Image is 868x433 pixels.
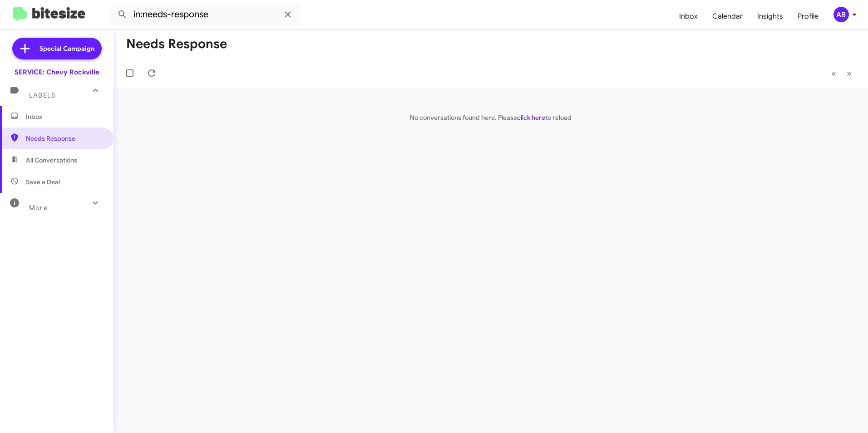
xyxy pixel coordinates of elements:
span: Save a Deal [26,177,60,187]
div: SERVICE: Chevy Rockville [15,68,99,77]
span: More [29,204,48,212]
a: Inbox [672,3,705,30]
a: Profile [790,3,826,30]
button: AB [826,7,858,22]
div: AB [833,7,849,22]
span: Inbox [26,112,103,121]
a: Calendar [705,3,750,30]
a: click here [517,113,545,122]
span: Needs Response [26,134,103,143]
span: Labels [29,91,55,99]
p: No conversations found here. Please to reload [113,113,868,122]
span: » [847,68,852,79]
h1: Needs Response [126,37,227,51]
button: Next [841,64,857,83]
input: Search [110,4,301,25]
button: Previous [826,64,842,83]
a: Insights [750,3,790,30]
nav: Page navigation example [826,64,857,83]
span: All Conversations [26,156,77,165]
span: « [831,68,836,79]
a: Special Campaign [12,38,102,59]
span: Special Campaign [39,44,94,53]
